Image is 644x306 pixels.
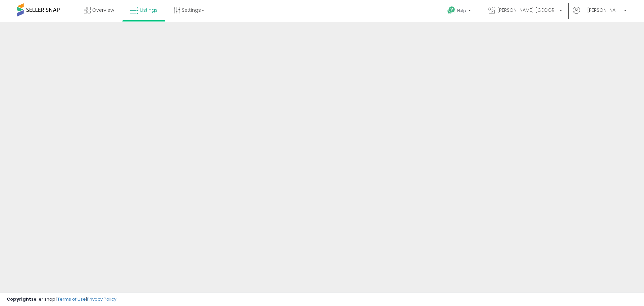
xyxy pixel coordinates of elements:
span: Hi [PERSON_NAME] [582,7,622,13]
strong: Copyright [7,296,31,302]
span: Overview [92,7,114,13]
span: Listings [140,7,158,13]
a: Privacy Policy [87,296,116,302]
span: Help [457,8,466,13]
div: seller snap | | [7,296,116,303]
i: Get Help [447,6,455,14]
a: Terms of Use [57,296,86,302]
a: Hi [PERSON_NAME] [573,7,627,22]
a: Help [442,1,478,22]
span: [PERSON_NAME] [GEOGRAPHIC_DATA] [497,7,557,13]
